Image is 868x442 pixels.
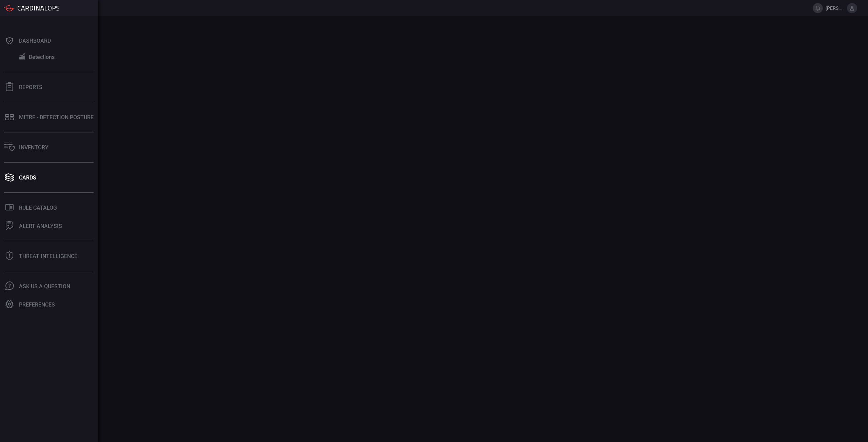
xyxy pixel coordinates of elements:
div: Dashboard [19,38,51,44]
div: Ask Us A Question [19,283,70,290]
div: Inventory [19,144,48,151]
div: ALERT ANALYSIS [19,223,62,229]
div: MITRE - Detection Posture [19,114,94,121]
div: Reports [19,84,42,90]
div: Threat Intelligence [19,253,77,259]
div: Cards [19,174,36,181]
div: Detections [29,54,55,60]
div: Rule Catalog [19,205,57,211]
span: [PERSON_NAME].[PERSON_NAME] [826,5,844,11]
div: Preferences [19,301,55,308]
